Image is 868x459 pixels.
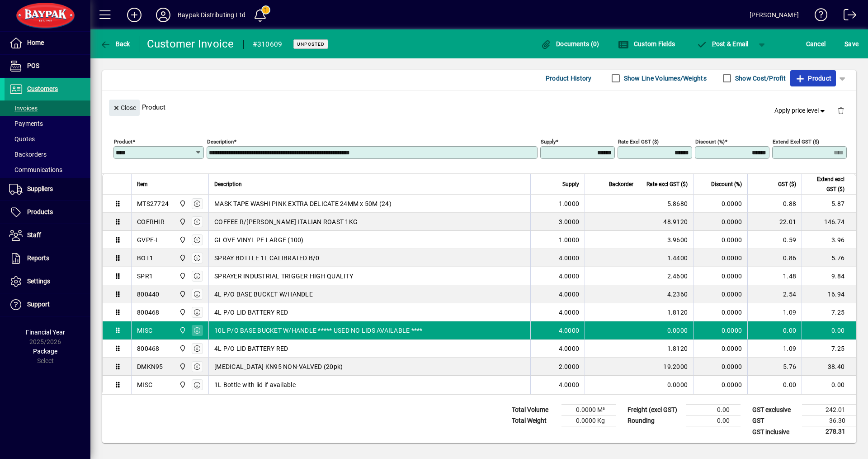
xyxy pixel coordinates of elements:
[5,224,90,247] a: Staff
[712,40,716,48] span: P
[214,253,320,263] span: SPRAY BOTTLE 1L CALIBRATED B/0
[137,308,160,317] div: 800468
[693,249,747,267] td: 0.0000
[559,380,580,389] span: 4.0000
[802,416,856,426] td: 36.30
[559,290,580,299] span: 4.0000
[541,40,599,48] span: Documents (0)
[844,40,848,48] span: S
[137,290,160,299] div: 800440
[561,416,616,426] td: 0.0000 Kg
[27,301,50,308] span: Support
[802,213,856,231] td: 146.74
[538,36,602,52] button: Documents (0)
[5,147,90,162] a: Backorders
[711,179,742,189] span: Discount (%)
[214,179,242,189] span: Description
[733,74,786,83] label: Show Cost/Profit
[802,231,856,249] td: 3.96
[507,416,561,426] td: Total Weight
[214,344,288,353] span: 4L P/O LID BATTERY RED
[645,308,688,317] div: 1.8120
[806,37,826,51] span: Cancel
[830,100,852,121] button: Delete
[559,362,580,371] span: 2.0000
[559,199,580,208] span: 1.0000
[177,199,187,209] span: Baypak - Onekawa
[645,344,688,353] div: 1.8120
[750,8,799,22] div: [PERSON_NAME]
[177,307,187,317] span: Baypak - Onekawa
[747,321,802,339] td: 0.00
[559,253,580,263] span: 4.0000
[5,178,90,201] a: Suppliers
[773,139,819,145] mat-label: Extend excl GST ($)
[747,267,802,285] td: 1.48
[214,362,343,371] span: [MEDICAL_DATA] KN95 NON-VALVED (20pk)
[747,358,802,376] td: 5.76
[5,201,90,224] a: Products
[137,235,160,244] div: GVPF-L
[5,247,90,270] a: Reports
[559,217,580,226] span: 3.0000
[214,272,353,281] span: SPRAYER INDUSTRIAL TRIGGER HIGH QUALITY
[33,348,57,355] span: Package
[207,139,234,145] mat-label: Description
[622,74,707,83] label: Show Line Volumes/Weights
[559,326,580,335] span: 4.0000
[802,426,856,438] td: 278.31
[9,120,43,127] span: Payments
[27,231,41,239] span: Staff
[177,253,187,263] span: Baypak - Onekawa
[5,32,90,54] a: Home
[113,100,136,115] span: Close
[27,62,39,69] span: POS
[802,303,856,321] td: 7.25
[137,179,148,189] span: Item
[645,199,688,208] div: 5.8680
[5,100,90,116] a: Invoices
[137,326,152,335] div: MISC
[618,139,659,145] mat-label: Rate excl GST ($)
[177,380,187,390] span: Baypak - Onekawa
[693,195,747,213] td: 0.0000
[137,272,153,281] div: SPR1
[830,106,852,115] app-page-header-button: Delete
[696,40,749,48] span: ost & Email
[177,362,187,372] span: Baypak - Onekawa
[747,285,802,303] td: 2.54
[609,179,633,189] span: Backorder
[177,344,187,354] span: Baypak - Onekawa
[214,290,313,299] span: 4L P/O BASE BUCKET W/HANDLE
[646,179,688,189] span: Rate excl GST ($)
[692,36,753,52] button: Post & Email
[645,362,688,371] div: 19.2000
[107,103,142,111] app-page-header-button: Close
[27,277,50,285] span: Settings
[9,135,35,143] span: Quotes
[693,358,747,376] td: 0.0000
[693,376,747,394] td: 0.0000
[748,405,802,416] td: GST exclusive
[802,321,856,339] td: 0.00
[790,70,836,86] button: Product
[27,85,58,92] span: Customers
[808,2,828,31] a: Knowledge Base
[559,344,580,353] span: 4.0000
[5,162,90,177] a: Communications
[137,199,169,208] div: MTS27724
[693,213,747,231] td: 0.0000
[645,272,688,281] div: 2.4600
[645,380,688,389] div: 0.0000
[253,37,283,52] div: #310609
[795,71,831,86] span: Product
[693,231,747,249] td: 0.0000
[9,105,38,112] span: Invoices
[693,321,747,339] td: 0.0000
[748,416,802,426] td: GST
[645,235,688,244] div: 3.9600
[807,174,844,194] span: Extend excl GST ($)
[26,329,65,336] span: Financial Year
[802,195,856,213] td: 5.87
[747,231,802,249] td: 0.59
